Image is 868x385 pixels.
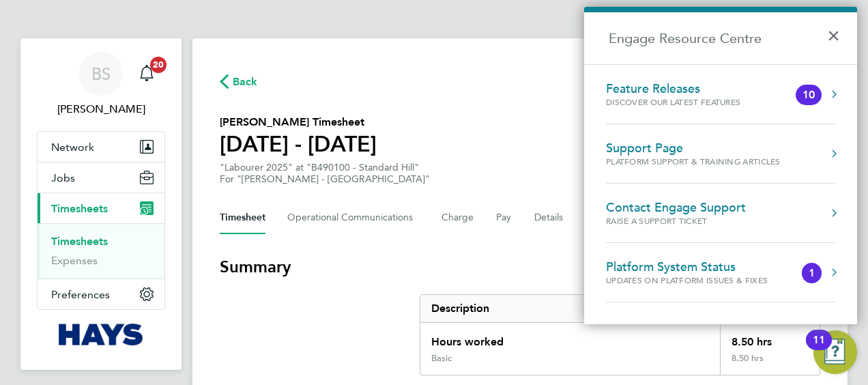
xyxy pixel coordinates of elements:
div: Hours worked [420,323,720,353]
div: Platform Support & Training Articles [606,156,781,167]
div: Feature Releases [606,81,768,96]
button: Preferences [38,279,164,309]
h1: [DATE] - [DATE] [220,130,377,158]
h2: [PERSON_NAME] Timesheet [220,114,377,130]
button: Pay [496,201,512,234]
span: Network [51,141,94,154]
button: Network [38,132,164,162]
button: Timesheet [220,201,265,234]
div: Timesheets [38,223,164,279]
button: Operational Communications [287,201,420,234]
div: Basic [431,353,452,364]
button: Charge [442,201,474,234]
div: Platform System Status [606,259,795,274]
span: Billy Smith [37,101,165,117]
a: BS[PERSON_NAME] [37,52,165,117]
span: 20 [150,57,167,73]
span: Preferences [51,288,110,301]
span: Jobs [51,171,75,184]
button: Open Resource Center, 11 new notifications [813,330,857,374]
div: Updates on Platform Issues & Fixes [606,274,795,286]
div: Summary [420,294,820,375]
div: 8.50 hrs [720,323,820,353]
div: Support Page [606,141,781,156]
h2: Engage Resource Centre [584,12,857,64]
button: Jobs [38,162,164,192]
a: 20 [133,52,160,96]
span: Timesheets [51,202,108,215]
div: "Labourer 2025" at "B490100 - Standard Hill" [220,162,430,185]
a: Go to home page [37,324,165,345]
h3: Summary [220,256,820,278]
div: Description [420,295,720,322]
span: Back [233,74,258,90]
div: For "[PERSON_NAME] - [GEOGRAPHIC_DATA]" [220,173,430,185]
a: Expenses [51,254,98,267]
button: Timesheets [38,193,164,223]
span: BS [91,65,111,83]
button: Details [534,201,566,234]
button: Close [827,16,847,46]
div: Engage Resource Centre [584,7,857,324]
nav: Main navigation [20,38,182,370]
div: 11 [813,340,825,358]
div: Contact Engage Support [606,200,746,215]
a: Timesheets [51,235,108,248]
div: Raise a Support Ticket [606,215,746,227]
div: 8.50 hrs [720,353,820,375]
div: Discover our latest features [606,96,768,108]
img: hays-logo-retina.png [59,324,144,345]
button: Back [220,73,258,90]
